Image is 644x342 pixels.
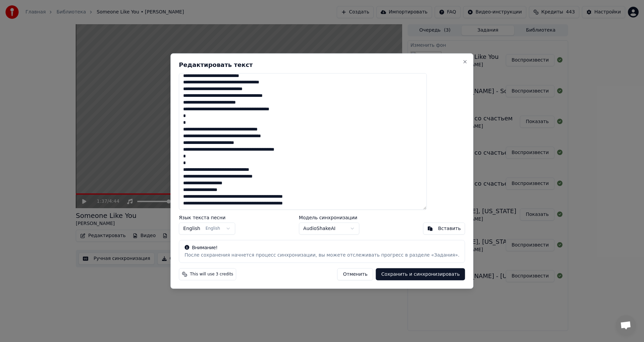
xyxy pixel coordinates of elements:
span: This will use 3 credits [190,272,233,277]
button: Вставить [423,223,465,235]
div: Вставить [438,225,461,232]
label: Модель синхронизации [299,215,359,220]
h2: Редактировать текст [179,62,465,68]
div: После сохранения начнется процесс синхронизации, вы можете отслеживать прогресс в разделе «Задания». [184,252,459,259]
button: Сохранить и синхронизировать [376,268,465,280]
label: Язык текста песни [179,215,235,220]
button: Отменить [337,268,373,280]
div: Внимание! [184,244,459,251]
